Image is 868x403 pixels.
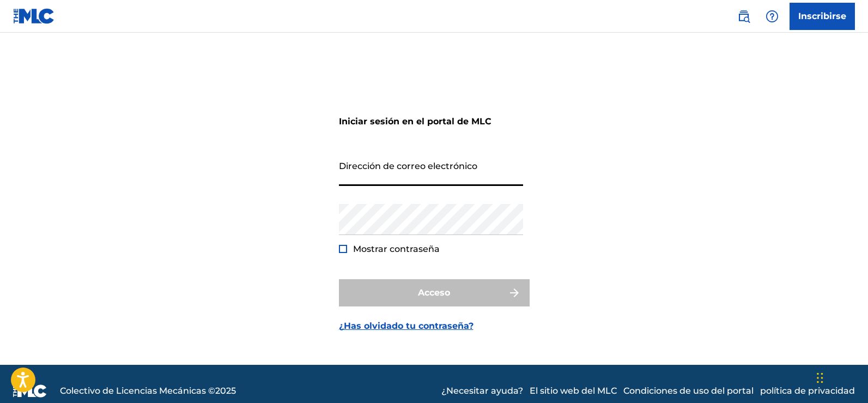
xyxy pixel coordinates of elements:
[761,5,783,27] div: Ayuda
[760,386,855,396] font: política de privacidad
[530,384,617,398] a: El sitio web del MLC
[339,321,474,331] font: ¿Has olvidado tu contraseña?
[441,386,523,396] font: ¿Necesitar ayuda?
[13,8,55,24] img: Logotipo del MLC
[733,5,755,27] a: Búsqueda pública
[737,10,750,23] img: buscar
[623,386,754,396] font: Condiciones de uso del portal
[339,320,474,333] a: ¿Has olvidado tu contraseña?
[766,10,779,23] img: ayuda
[790,3,855,30] a: Inscribirse
[798,11,846,21] font: Inscribirse
[814,351,868,403] iframe: Chat Widget
[814,351,868,403] div: Widget de chat
[441,384,523,398] a: ¿Necesitar ayuda?
[353,244,440,254] font: Mostrar contraseña
[339,116,491,127] font: Iniciar sesión en el portal de MLC
[215,386,236,396] font: 2025
[60,386,215,396] font: Colectivo de Licencias Mecánicas ©
[623,384,754,398] a: Condiciones de uso del portal
[760,384,855,398] a: política de privacidad
[817,362,823,394] div: Arrastrar
[13,384,47,398] img: logo
[530,386,617,396] font: El sitio web del MLC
